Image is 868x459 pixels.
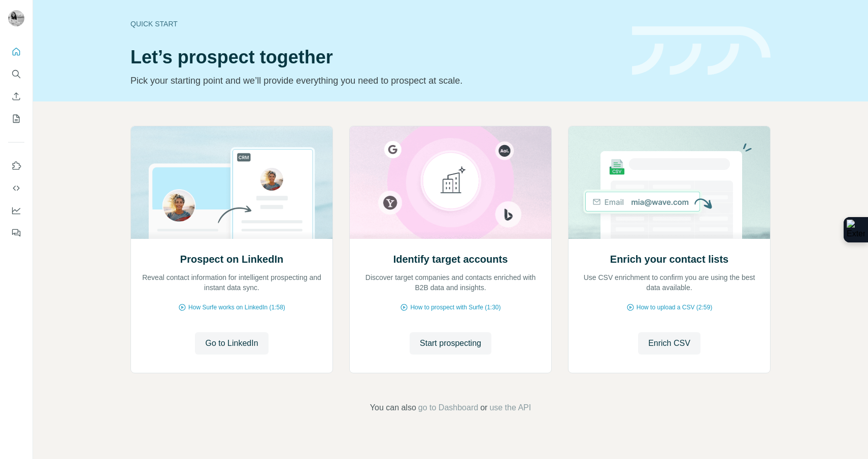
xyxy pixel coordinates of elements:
button: Start prospecting [410,332,491,355]
span: Go to LinkedIn [205,337,258,349]
button: Use Surfe on LinkedIn [8,157,24,175]
button: Enrich CSV [8,87,24,105]
span: How to upload a CSV (2:59) [637,303,712,312]
img: banner [632,26,771,76]
button: My lists [8,110,24,128]
span: How to prospect with Surfe (1:30) [410,303,500,312]
h2: Prospect on LinkedIn [180,252,283,266]
button: Quick start [8,43,24,61]
h2: Enrich your contact lists [610,252,728,266]
h1: Let’s prospect together [130,47,620,67]
h2: Identify target accounts [393,252,508,266]
button: go to Dashboard [418,402,478,414]
img: Extension Icon [847,220,865,240]
span: or [480,402,487,414]
img: Enrich your contact lists [568,126,771,239]
p: Pick your starting point and we’ll provide everything you need to prospect at scale. [130,74,620,88]
button: Use Surfe API [8,179,24,197]
span: Enrich CSV [648,337,690,349]
button: Feedback [8,224,24,242]
button: Dashboard [8,201,24,220]
p: Discover target companies and contacts enriched with B2B data and insights. [360,272,541,293]
button: use the API [489,402,531,414]
p: Use CSV enrichment to confirm you are using the best data available. [579,272,760,293]
span: Start prospecting [420,337,481,349]
button: Enrich CSV [638,332,700,355]
div: Quick start [130,19,620,29]
span: How Surfe works on LinkedIn (1:58) [188,303,285,312]
span: You can also [370,402,416,414]
img: Identify target accounts [349,126,552,239]
button: Go to LinkedIn [195,332,268,355]
img: Prospect on LinkedIn [130,126,333,239]
button: Search [8,65,24,83]
img: Avatar [8,10,24,26]
p: Reveal contact information for intelligent prospecting and instant data sync. [141,272,322,293]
